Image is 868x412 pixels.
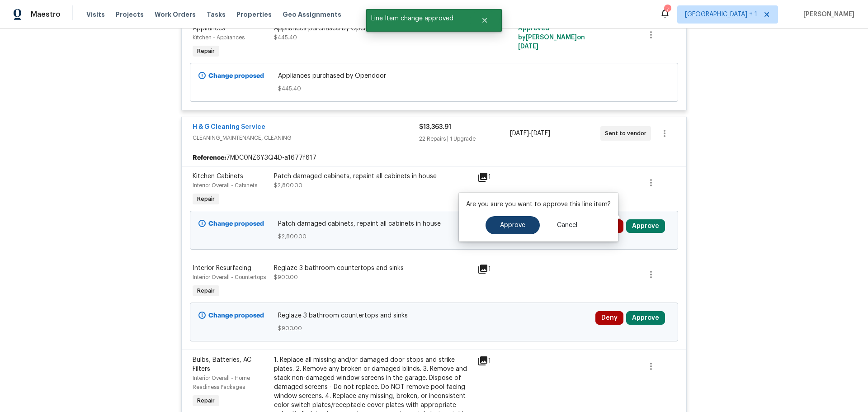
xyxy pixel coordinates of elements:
span: Repair [193,286,218,295]
span: $900.00 [278,324,590,333]
span: [DATE] [510,130,529,137]
span: $2,800.00 [274,183,302,188]
span: [PERSON_NAME] [800,10,854,19]
button: Approve [626,219,665,233]
span: - [510,129,550,138]
button: Close [470,11,500,29]
span: [GEOGRAPHIC_DATA] + 1 [685,10,757,19]
p: Are you sure you want to approve this line item? [466,200,611,209]
span: Geo Assignments [283,10,341,19]
span: $13,363.91 [419,124,451,130]
div: 1 [477,264,513,275]
span: Reglaze 3 bathroom countertops and sinks [278,311,590,320]
div: Patch damaged cabinets, repaint all cabinets in house [274,172,472,181]
span: Sent to vendor [605,129,650,138]
button: Approve [626,311,665,325]
span: Interior Overall - Countertops [193,275,266,280]
span: Tasks [207,11,226,18]
span: Visits [86,10,105,19]
span: Appliances [193,25,225,32]
span: Approve [500,222,525,229]
span: Line Item change approved [366,9,470,28]
span: Repair [193,396,218,405]
span: $2,800.00 [278,232,590,241]
b: Change proposed [208,221,264,227]
a: H & G Cleaning Service [193,124,265,130]
span: Interior Overall - Home Readiness Packages [193,375,250,390]
div: 1 [477,172,513,183]
span: Appliances purchased by Opendoor [278,71,590,81]
b: Reference: [193,153,226,162]
div: Reglaze 3 bathroom countertops and sinks [274,264,472,273]
b: Change proposed [208,73,264,79]
div: 7MDC0NZ6Y3Q4D-a1677f817 [182,150,686,166]
span: $445.40 [274,35,297,40]
span: Work Orders [155,10,196,19]
span: Projects [116,10,144,19]
span: [DATE] [531,130,550,137]
span: Maestro [31,10,61,19]
span: Interior Overall - Cabinets [193,183,257,188]
span: Cancel [557,222,577,229]
span: Kitchen - Appliances [193,35,245,40]
span: Patch damaged cabinets, repaint all cabinets in house [278,219,590,228]
div: Appliances purchased by Opendoor [274,24,472,33]
button: Deny [595,311,623,325]
span: Properties [236,10,272,19]
span: Kitchen Cabinets [193,173,243,180]
span: $445.40 [278,84,590,93]
span: [DATE] [518,43,538,50]
div: 7 [664,5,670,14]
div: 1 [477,355,513,366]
div: 22 Repairs | 1 Upgrade [419,134,509,143]
span: Interior Resurfacing [193,265,251,271]
span: CLEANING_MAINTENANCE, CLEANING [193,133,419,142]
span: Bulbs, Batteries, AC Filters [193,357,251,372]
span: Repair [193,194,218,204]
span: $900.00 [274,275,298,280]
button: Approve [486,216,540,234]
button: Cancel [542,216,592,234]
span: Approved by [PERSON_NAME] on [518,25,585,50]
span: Repair [193,47,218,56]
b: Change proposed [208,313,264,319]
